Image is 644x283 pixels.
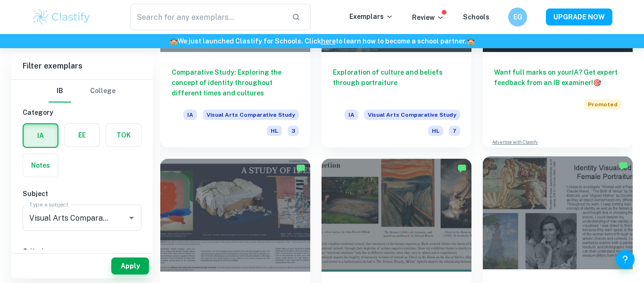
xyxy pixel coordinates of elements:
a: here [321,37,336,45]
p: Review [412,12,444,23]
button: TOK [106,124,141,146]
span: HL [428,126,443,136]
span: 🏫 [467,37,475,45]
label: Type a subject [29,200,68,208]
img: Clastify logo [32,8,91,26]
a: Advertise with Clastify [492,139,538,146]
input: Search for any exemplars... [130,4,284,30]
button: UPGRADE NOW [546,9,612,26]
button: EG [508,8,527,26]
h6: Exploration of culture and beliefs through portraiture [333,67,460,98]
span: IA [345,110,358,120]
button: IA [24,124,58,147]
span: 🎯 [593,79,601,86]
h6: Criteria [23,246,141,257]
img: Marked [296,163,305,173]
img: Marked [619,161,628,171]
button: Notes [23,154,58,177]
h6: EG [512,12,523,22]
button: IB [49,80,71,103]
h6: Category [23,107,141,118]
span: 3 [288,126,299,136]
h6: Filter exemplars [11,53,153,79]
span: Visual Arts Comparative Study [364,110,460,120]
span: IA [183,110,197,120]
button: Open [125,211,138,224]
img: Marked [457,163,467,173]
h6: Want full marks on your IA ? Get expert feedback from an IB examiner! [494,67,621,88]
span: 🏫 [170,37,178,45]
span: Visual Arts Comparative Study [203,110,299,120]
button: College [90,80,116,103]
span: 7 [449,126,460,136]
a: Schools [463,13,489,21]
span: HL [267,126,282,136]
h6: We just launched Clastify for Schools. Click to learn how to become a school partner. [2,36,642,46]
div: Filter type choice [49,80,116,103]
h6: Subject [23,189,141,199]
button: Apply [111,257,149,274]
p: Exemplars [349,11,393,22]
button: Help and Feedback [616,250,635,269]
span: Promoted [584,99,621,110]
h6: Comparative Study: Exploring the concept of identity throughout different times and cultures [172,67,299,98]
button: EE [65,124,99,146]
